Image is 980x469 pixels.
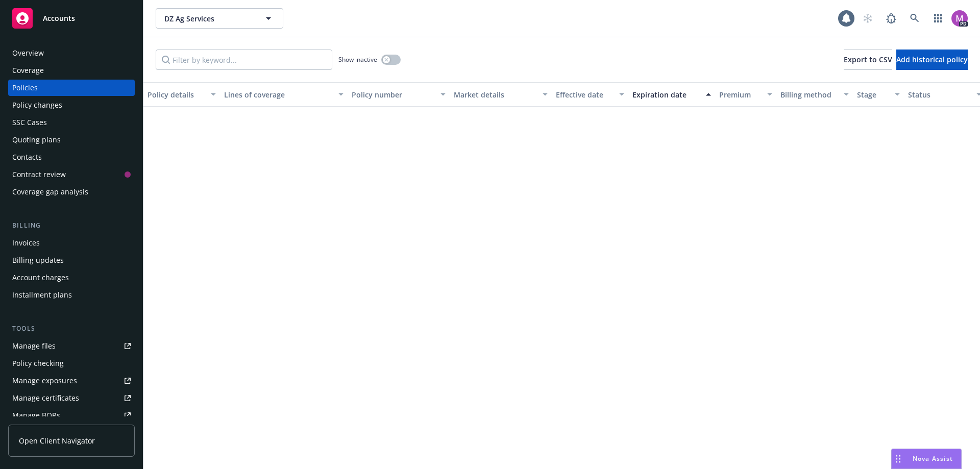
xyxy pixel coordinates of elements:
[352,89,434,100] div: Policy number
[896,55,968,64] span: Add historical policy
[881,8,901,29] a: Report a Bug
[780,89,838,100] div: Billing method
[12,287,72,303] div: Installment plans
[8,97,135,113] a: Policy changes
[8,62,135,79] a: Coverage
[857,8,878,29] a: Start snowing
[951,10,968,27] img: photo
[12,355,64,372] div: Policy checking
[552,82,628,107] button: Effective date
[43,14,75,22] span: Accounts
[12,149,42,165] div: Contacts
[776,82,853,107] button: Billing method
[8,269,135,286] a: Account charges
[844,50,892,70] button: Export to CSV
[8,166,135,183] a: Contract review
[8,149,135,165] a: Contacts
[8,252,135,268] a: Billing updates
[908,89,970,100] div: Status
[844,55,892,64] span: Export to CSV
[12,45,44,61] div: Overview
[164,13,253,24] span: DZ Ag Services
[719,89,761,100] div: Premium
[632,89,700,100] div: Expiration date
[12,373,77,389] div: Manage exposures
[156,50,332,70] input: Filter by keyword...
[896,50,968,70] button: Add historical policy
[892,449,904,468] div: Drag to move
[12,338,56,354] div: Manage files
[12,80,38,96] div: Policies
[12,114,47,131] div: SSC Cases
[12,132,61,148] div: Quoting plans
[12,235,40,251] div: Invoices
[12,62,44,79] div: Coverage
[12,184,88,200] div: Coverage gap analysis
[857,89,889,100] div: Stage
[454,89,536,100] div: Market details
[19,435,95,446] span: Open Client Navigator
[348,82,450,107] button: Policy number
[8,80,135,96] a: Policies
[8,184,135,200] a: Coverage gap analysis
[156,8,283,29] button: DZ Ag Services
[8,373,135,389] a: Manage exposures
[12,390,79,406] div: Manage certificates
[8,132,135,148] a: Quoting plans
[904,8,925,29] a: Search
[143,82,220,107] button: Policy details
[224,89,332,100] div: Lines of coverage
[8,407,135,424] a: Manage BORs
[12,269,69,286] div: Account charges
[338,55,377,64] span: Show inactive
[853,82,904,107] button: Stage
[12,252,64,268] div: Billing updates
[12,97,62,113] div: Policy changes
[891,449,962,469] button: Nova Assist
[12,166,66,183] div: Contract review
[8,45,135,61] a: Overview
[8,338,135,354] a: Manage files
[715,82,776,107] button: Premium
[450,82,552,107] button: Market details
[12,407,60,424] div: Manage BORs
[220,82,348,107] button: Lines of coverage
[8,355,135,372] a: Policy checking
[8,390,135,406] a: Manage certificates
[913,454,953,463] span: Nova Assist
[928,8,948,29] a: Switch app
[8,287,135,303] a: Installment plans
[148,89,205,100] div: Policy details
[8,114,135,131] a: SSC Cases
[556,89,613,100] div: Effective date
[8,220,135,231] div: Billing
[8,324,135,334] div: Tools
[8,4,135,33] a: Accounts
[8,235,135,251] a: Invoices
[628,82,715,107] button: Expiration date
